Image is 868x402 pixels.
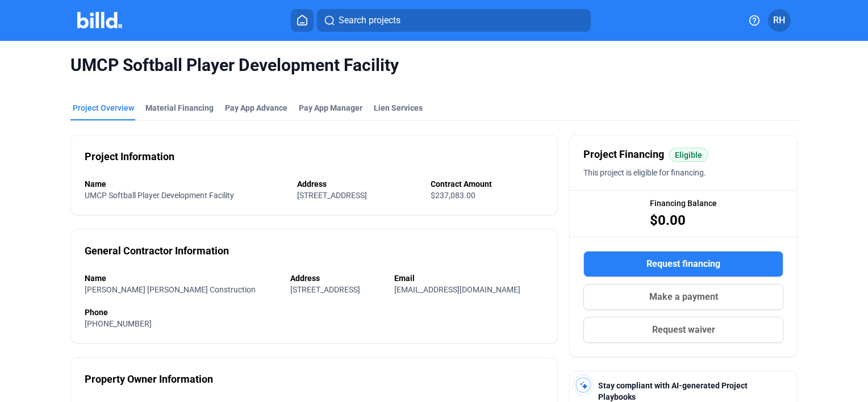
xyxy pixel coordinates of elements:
[70,55,798,76] span: UMCP Softball Player Development Facility
[431,191,475,200] span: $237,083.00
[225,102,287,114] div: Pay App Advance
[85,243,229,259] div: General Contractor Information
[652,323,715,337] span: Request waiver
[583,317,783,343] button: Request waiver
[299,102,362,114] span: Pay App Manager
[339,14,400,27] span: Search projects
[583,251,783,277] button: Request financing
[85,285,256,294] span: [PERSON_NAME] [PERSON_NAME] Construction
[290,273,383,284] div: Address
[768,9,791,32] button: RH
[394,273,544,284] div: Email
[297,178,419,190] div: Address
[77,12,122,28] img: Billd Company Logo
[85,178,286,190] div: Name
[85,273,279,284] div: Name
[583,168,706,177] span: This project is eligible for financing.
[598,381,748,401] span: Stay compliant with AI-generated Project Playbooks
[317,9,591,32] button: Search projects
[650,211,686,229] span: $0.00
[394,285,520,294] span: [EMAIL_ADDRESS][DOMAIN_NAME]
[583,146,664,162] span: Project Financing
[145,102,214,114] div: Material Financing
[73,102,134,114] div: Project Overview
[669,148,708,162] mat-chip: Eligible
[85,191,234,200] span: UMCP Softball Player Development Facility
[297,191,367,200] span: [STREET_ADDRESS]
[649,290,718,304] span: Make a payment
[85,319,152,328] span: [PHONE_NUMBER]
[290,285,360,294] span: [STREET_ADDRESS]
[773,14,785,27] span: RH
[85,371,213,387] div: Property Owner Information
[85,307,544,318] div: Phone
[374,102,423,114] div: Lien Services
[650,198,717,209] span: Financing Balance
[431,178,544,190] div: Contract Amount
[85,149,174,165] div: Project Information
[583,284,783,310] button: Make a payment
[646,257,720,271] span: Request financing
